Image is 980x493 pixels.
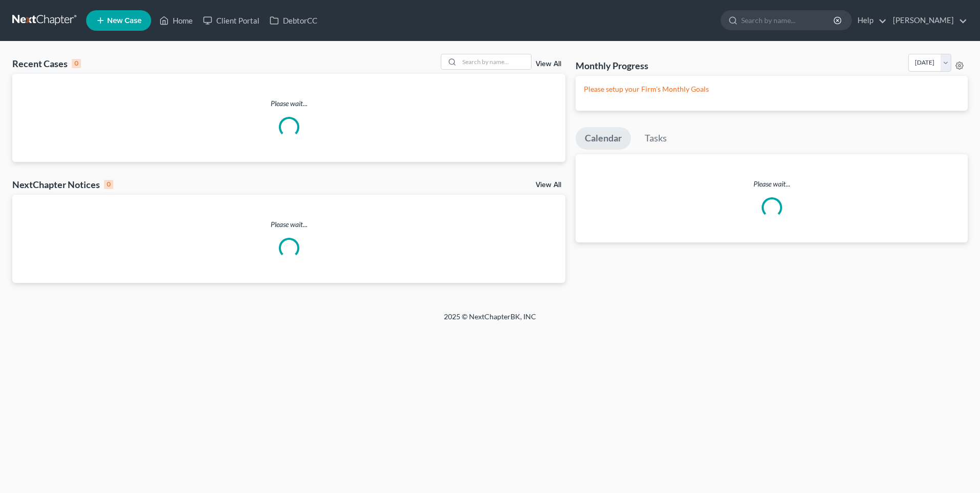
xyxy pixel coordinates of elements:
[536,60,561,68] a: View All
[12,57,81,70] div: Recent Cases
[198,312,782,330] div: 2025 © NextChapterBK, INC
[584,84,959,94] p: Please setup your Firm's Monthly Goals
[72,59,81,68] div: 0
[576,59,648,72] h3: Monthly Progress
[104,180,113,189] div: 0
[12,178,113,191] div: NextChapter Notices
[264,11,322,30] a: DebtorCC
[536,181,561,189] a: View All
[154,11,198,30] a: Home
[576,127,631,150] a: Calendar
[888,11,967,30] a: [PERSON_NAME]
[636,127,676,150] a: Tasks
[459,54,531,69] input: Search by name...
[107,17,141,25] span: New Case
[198,11,264,30] a: Client Portal
[852,11,887,30] a: Help
[12,219,565,230] p: Please wait...
[576,179,968,189] p: Please wait...
[12,98,565,109] p: Please wait...
[741,11,835,30] input: Search by name...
